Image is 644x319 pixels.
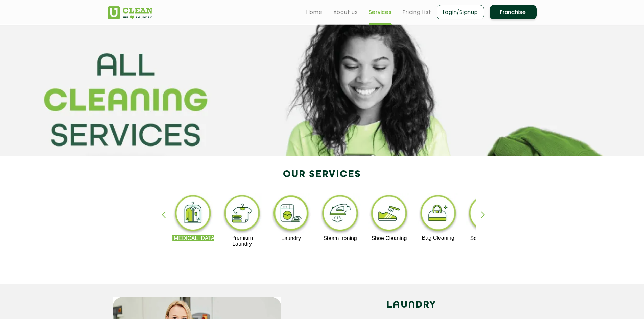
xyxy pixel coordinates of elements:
[108,6,152,19] img: UClean Laundry and Dry Cleaning
[418,235,459,241] p: Bag Cleaning
[368,193,410,235] img: shoe_cleaning_11zon.webp
[221,193,263,235] img: premium_laundry_cleaning_11zon.webp
[369,8,392,16] a: Services
[403,8,431,16] a: Pricing List
[319,193,361,235] img: steam_ironing_11zon.webp
[466,235,508,241] p: Sofa Cleaning
[270,193,312,235] img: laundry_cleaning_11zon.webp
[319,235,361,241] p: Steam Ironing
[270,235,312,241] p: Laundry
[466,193,508,235] img: sofa_cleaning_11zon.webp
[291,297,532,313] h2: LAUNDRY
[172,235,214,241] p: [MEDICAL_DATA]
[333,8,358,16] a: About us
[418,193,459,235] img: bag_cleaning_11zon.webp
[172,193,214,235] img: dry_cleaning_11zon.webp
[306,8,323,16] a: Home
[437,5,484,19] a: Login/Signup
[368,235,410,241] p: Shoe Cleaning
[221,235,263,247] p: Premium Laundry
[490,5,537,19] a: Franchise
